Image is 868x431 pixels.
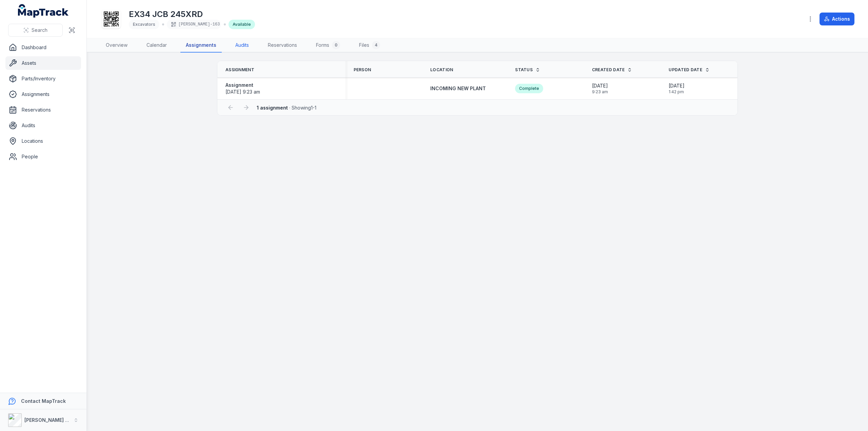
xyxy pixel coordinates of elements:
span: Updated Date [669,67,702,73]
span: Location [430,67,453,73]
strong: [PERSON_NAME] Group [24,417,80,423]
a: Audits [230,38,254,53]
button: Search [8,24,63,37]
a: MapTrack [18,4,69,18]
a: INCOMING NEW PLANT [430,85,486,92]
span: Created Date [592,67,625,73]
a: People [5,150,81,163]
a: Dashboard [5,41,81,54]
a: Forms0 [311,38,346,53]
a: Overview [100,38,133,53]
a: Assignments [180,38,222,53]
a: Locations [5,134,81,148]
button: Actions [820,13,854,25]
span: Excavators [133,22,155,27]
div: 0 [332,41,340,49]
div: [PERSON_NAME]-163 [167,20,221,29]
div: Complete [515,84,543,93]
a: Assignments [5,87,81,101]
span: INCOMING NEW PLANT [430,85,486,91]
span: Status [515,67,533,73]
strong: Assignment [225,82,260,89]
span: [DATE] 9:23 am [225,89,260,95]
a: Updated Date [669,67,710,73]
time: 8/12/2025, 1:42:33 PM [669,82,685,95]
a: Created Date [592,67,632,73]
time: 7/22/2025, 9:23:21 AM [225,89,260,95]
a: Files4 [354,38,386,53]
span: 1:42 pm [669,89,685,95]
span: [DATE] [592,82,608,89]
strong: Contact MapTrack [21,398,66,404]
a: Audits [5,119,81,132]
span: · Showing 1 - 1 [257,105,316,111]
time: 7/22/2025, 9:23:21 AM [592,82,608,95]
strong: 1 assignment [257,105,288,111]
span: 9:23 am [592,89,608,95]
a: Status [515,67,540,73]
a: Reservations [5,103,81,117]
span: Assignment [225,67,254,73]
a: Calendar [141,38,172,53]
a: Parts/Inventory [5,72,81,85]
span: Person [354,67,371,73]
span: [DATE] [669,82,685,89]
div: 4 [372,41,380,49]
a: Assets [5,56,81,70]
div: Available [229,20,255,29]
h1: EX34 JCB 245XRD [129,9,255,20]
a: Reservations [262,38,302,53]
a: Assignment[DATE] 9:23 am [225,82,260,95]
span: Search [32,27,47,34]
